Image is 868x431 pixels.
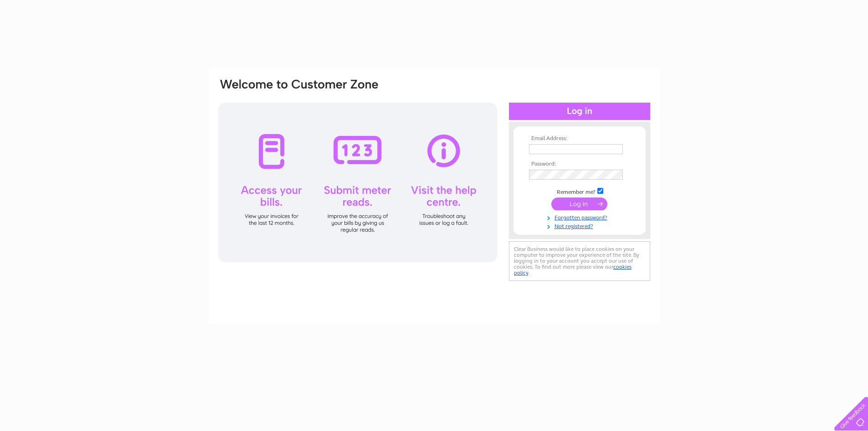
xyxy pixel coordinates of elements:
[514,264,632,276] a: cookies policy
[509,241,650,281] div: Clear Business would like to place cookies on your computer to improve your experience of the sit...
[529,213,632,221] a: Forgotten password?
[551,197,607,210] input: Submit
[529,221,632,230] a: Not registered?
[527,161,632,167] th: Password:
[527,135,632,142] th: Email Address:
[527,187,632,196] td: Remember me?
